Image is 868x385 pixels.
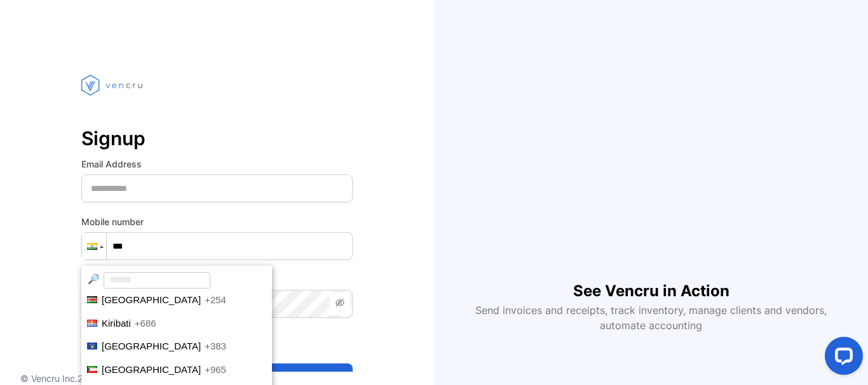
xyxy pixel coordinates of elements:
h1: See Vencru in Action [573,259,729,303]
label: Mobile number [81,215,353,228]
iframe: YouTube video player [477,53,824,259]
p: Send invoices and receipts, track inventory, manage clients and vendors, automate accounting [468,303,834,333]
div: India: + 91 [82,233,106,259]
span: Kiribati [102,318,131,329]
span: +686 [135,318,156,329]
label: Email Address [81,157,353,171]
p: Signup [81,123,353,153]
span: [GEOGRAPHIC_DATA] [102,341,201,351]
span: +254 [205,294,226,305]
iframe: LiveChat chat widget [815,332,868,385]
span: Magnifying glass [88,273,100,284]
span: +383 [205,341,226,351]
img: vencru logo [81,51,145,119]
span: [GEOGRAPHIC_DATA] [102,294,201,305]
span: [GEOGRAPHIC_DATA] [102,364,201,375]
span: +965 [205,364,226,375]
